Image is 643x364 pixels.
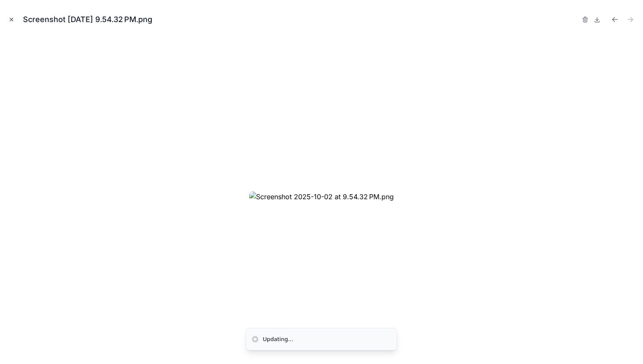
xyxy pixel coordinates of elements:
button: Close modal [7,15,16,24]
button: Previous file [609,14,621,25]
div: Screenshot [DATE] 9.54.32 PM.png [23,14,159,25]
button: Next file [624,14,636,25]
div: Updating... [263,335,293,344]
img: Screenshot 2025-10-02 at 9.54.32 PM.png [249,192,394,202]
